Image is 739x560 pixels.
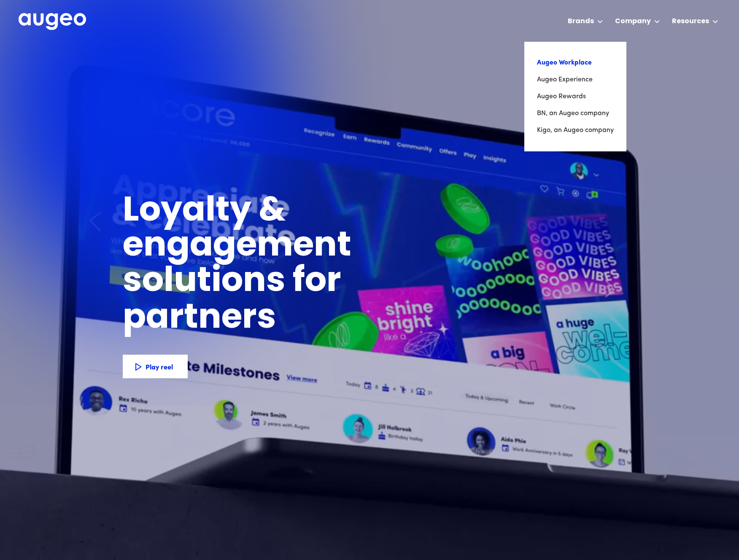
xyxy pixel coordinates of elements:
img: Augeo's full logo in white. [19,13,86,30]
div: Brands [568,16,594,27]
a: BN, an Augeo company [537,105,614,122]
a: Augeo Experience [537,71,614,88]
nav: Brands [524,42,626,151]
div: Company [615,16,651,27]
div: Resources [672,16,709,27]
a: Augeo Workplace [537,54,614,71]
a: home [19,13,86,31]
a: Kigo, an Augeo company [537,122,614,139]
a: Augeo Rewards [537,88,614,105]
